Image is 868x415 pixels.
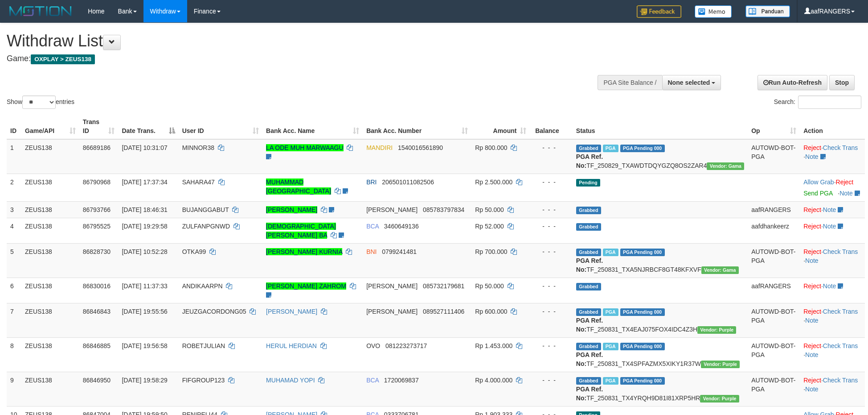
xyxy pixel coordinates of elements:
[823,342,858,349] a: Check Trans
[805,317,819,324] a: Note
[398,144,443,151] span: Copy 1540016561890 to clipboard
[266,342,317,349] a: HERUL HERDIAN
[179,114,262,139] th: User ID: activate to sort column ascending
[800,243,865,278] td: · ·
[800,372,865,406] td: · ·
[475,178,512,186] span: Rp 2.500.000
[475,223,504,230] span: Rp 52.000
[774,95,861,109] label: Search:
[573,139,748,174] td: TF_250829_TXAWDTDQYGZQ8OS2ZAR4
[573,303,748,337] td: TF_250831_TX4EAJ075FOX4IDC4Z3H
[366,248,377,255] span: BNI
[803,190,832,197] a: Send PGA
[800,201,865,218] td: ·
[798,95,861,109] input: Search:
[805,351,819,358] a: Note
[576,207,601,214] span: Grabbed
[533,222,569,231] div: - - -
[266,248,342,255] a: [PERSON_NAME] KURNIA
[21,243,79,278] td: ZEUS138
[803,178,835,186] span: ·
[475,144,507,151] span: Rp 800.000
[475,282,504,290] span: Rp 50.000
[576,308,601,316] span: Grabbed
[266,308,317,315] a: [PERSON_NAME]
[668,79,710,86] span: None selected
[182,144,214,151] span: MINNOR38
[182,206,229,213] span: BUJANGGABUT
[118,114,178,139] th: Date Trans.: activate to sort column descending
[182,223,230,230] span: ZULFANPGNWD
[471,114,530,139] th: Amount: activate to sort column ascending
[576,351,603,367] b: PGA Ref. No:
[182,377,225,384] span: FIFGROUP123
[757,75,827,90] a: Run Auto-Refresh
[803,342,821,349] a: Reject
[122,377,167,384] span: [DATE] 19:58:29
[7,218,21,243] td: 4
[533,178,569,187] div: - - -
[382,178,434,186] span: Copy 206501011082506 to clipboard
[576,386,603,402] b: PGA Ref. No:
[620,377,665,385] span: PGA Pending
[700,395,739,403] span: Vendor URL: https://trx4.1velocity.biz
[122,206,167,213] span: [DATE] 18:46:31
[839,190,853,197] a: Note
[83,342,111,349] span: 86846885
[800,303,865,337] td: · ·
[576,317,603,333] b: PGA Ref. No:
[533,376,569,385] div: - - -
[423,282,464,290] span: Copy 085732179681 to clipboard
[576,257,603,273] b: PGA Ref. No:
[576,153,603,169] b: PGA Ref. No:
[803,308,821,315] a: Reject
[800,218,865,243] td: ·
[475,342,512,349] span: Rp 1.453.000
[748,139,800,174] td: AUTOWD-BOT-PGA
[366,223,379,230] span: BCA
[748,201,800,218] td: aafRANGERS
[603,249,618,256] span: Marked by aafsreyleap
[122,282,167,290] span: [DATE] 11:37:33
[620,343,665,350] span: PGA Pending
[366,377,379,384] span: BCA
[805,153,819,160] a: Note
[823,377,858,384] a: Check Trans
[573,337,748,372] td: TF_250831_TX4SPFAZMX5XIKY1R37W
[823,308,858,315] a: Check Trans
[21,303,79,337] td: ZEUS138
[533,341,569,350] div: - - -
[7,201,21,218] td: 3
[603,377,618,385] span: Marked by aafnoeunsreypich
[382,248,417,255] span: Copy 0799241481 to clipboard
[836,178,854,186] a: Reject
[748,372,800,406] td: AUTOWD-BOT-PGA
[266,377,315,384] a: MUHAMAD YOPI
[21,372,79,406] td: ZEUS138
[7,54,570,63] h4: Game:
[576,377,601,385] span: Grabbed
[384,377,419,384] span: Copy 1720069837 to clipboard
[823,282,836,290] a: Note
[363,114,471,139] th: Bank Acc. Number: activate to sort column ascending
[366,342,380,349] span: OVO
[7,4,74,18] img: MOTION_logo.png
[182,248,206,255] span: OTKA99
[475,206,504,213] span: Rp 50.000
[7,372,21,406] td: 9
[423,308,464,315] span: Copy 089527111406 to clipboard
[800,139,865,174] td: · ·
[533,307,569,316] div: - - -
[748,243,800,278] td: AUTOWD-BOT-PGA
[748,337,800,372] td: AUTOWD-BOT-PGA
[695,5,732,18] img: Button%20Memo.svg
[7,337,21,372] td: 8
[800,337,865,372] td: · ·
[576,145,601,152] span: Grabbed
[576,179,600,187] span: Pending
[7,303,21,337] td: 7
[83,377,111,384] span: 86846950
[182,308,246,315] span: JEUZGACORDONG05
[620,249,665,256] span: PGA Pending
[533,143,569,152] div: - - -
